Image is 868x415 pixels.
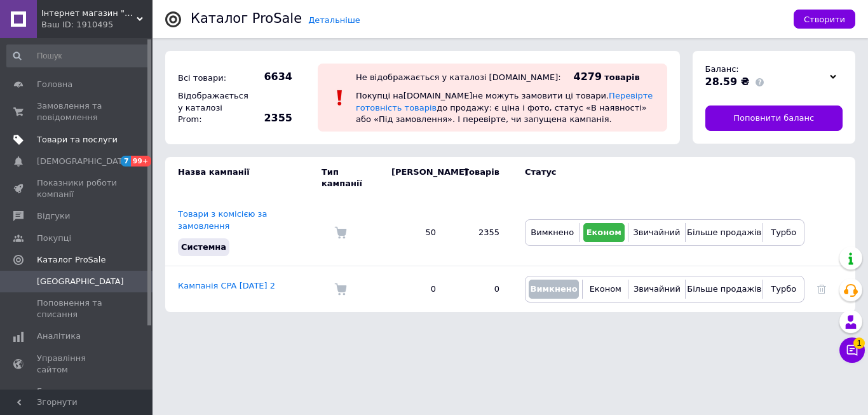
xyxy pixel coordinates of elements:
[705,105,843,131] a: Поповнити баланс
[705,64,739,74] span: Баланс:
[37,177,118,200] span: Показники роботи компанії
[37,134,118,146] span: Товари та послуги
[178,281,275,290] a: Кампанія CPA [DATE] 2
[37,233,71,244] span: Покупці
[181,242,226,252] span: Системна
[687,284,761,294] span: Більше продажів
[530,284,577,294] span: Вимкнено
[334,283,347,296] img: Комісія за замовлення
[512,157,804,199] td: Статус
[37,330,81,342] span: Аналітика
[587,228,621,237] span: Економ
[634,284,681,294] span: Звичайний
[733,112,814,124] span: Поповнити баланс
[766,223,801,242] button: Турбо
[853,337,865,349] span: 1
[632,223,682,242] button: Звичайний
[379,199,449,266] td: 50
[165,157,322,199] td: Назва кампанії
[356,91,653,123] span: Покупці на [DOMAIN_NAME] не можуть замовити ці товари. до продажу: є ціна і фото, статус «В наявн...
[771,228,796,237] span: Турбо
[37,210,70,222] span: Відгуки
[356,91,653,112] a: Перевірте готовність товарів
[586,280,625,299] button: Економ
[334,226,347,239] img: Комісія за замовлення
[449,266,512,312] td: 0
[583,223,625,242] button: Економ
[529,223,576,242] button: Вимкнено
[37,353,118,376] span: Управління сайтом
[330,88,349,107] img: :exclamation:
[41,19,153,31] div: Ваш ID: 1910495
[191,12,302,25] div: Каталог ProSale
[449,199,512,266] td: 2355
[687,228,761,237] span: Більше продажів
[37,386,118,409] span: Гаманець компанії
[689,223,759,242] button: Більше продажів
[379,157,449,199] td: [PERSON_NAME]
[37,156,131,167] span: [DEMOGRAPHIC_DATA]
[839,337,865,363] button: Чат з покупцем1
[449,157,512,199] td: Товарів
[817,284,826,294] a: Видалити
[6,44,150,67] input: Пошук
[37,254,105,266] span: Каталог ProSale
[175,87,245,128] div: Відображається у каталозі Prom:
[766,280,801,299] button: Турбо
[37,100,118,123] span: Замовлення та повідомлення
[632,280,682,299] button: Звичайний
[37,276,124,287] span: [GEOGRAPHIC_DATA]
[121,156,131,167] span: 7
[41,8,137,19] span: Інтернет магазин "АЛЬКАТ"
[131,156,152,167] span: 99+
[308,15,360,25] a: Детальніше
[379,266,449,312] td: 0
[531,228,574,237] span: Вимкнено
[804,15,845,24] span: Створити
[771,284,796,294] span: Турбо
[590,284,621,294] span: Економ
[37,79,72,90] span: Головна
[633,228,680,237] span: Звичайний
[574,71,602,83] span: 4279
[175,69,245,87] div: Всі товари:
[178,209,267,230] a: Товари з комісією за замовлення
[356,72,561,82] div: Не відображається у каталозі [DOMAIN_NAME]:
[248,70,292,84] span: 6634
[37,297,118,320] span: Поповнення та списання
[689,280,759,299] button: Більше продажів
[705,76,750,88] span: 28.59 ₴
[604,72,639,82] span: товарів
[529,280,579,299] button: Вимкнено
[794,10,855,29] button: Створити
[248,111,292,125] span: 2355
[322,157,379,199] td: Тип кампанії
